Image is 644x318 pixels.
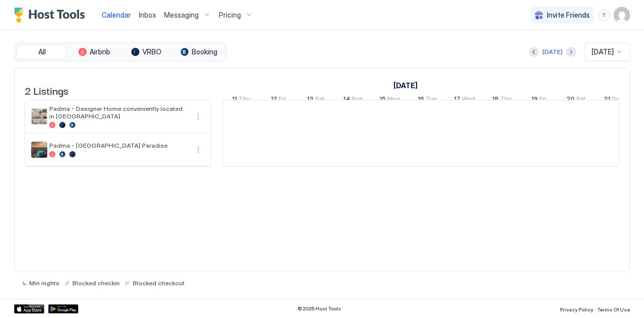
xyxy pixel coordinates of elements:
[31,108,47,124] div: listing image
[500,95,512,105] span: Thu
[377,93,403,107] a: September 15, 2025
[492,95,499,105] span: 18
[601,93,625,107] a: September 21, 2025
[192,110,204,122] button: More options
[567,95,575,105] span: 20
[102,10,131,20] a: Calendar
[121,45,172,59] button: VRBO
[307,95,313,105] span: 13
[229,93,253,107] a: September 11, 2025
[69,45,119,59] button: Airbnb
[566,47,576,57] button: Next month
[17,45,67,59] button: All
[352,95,363,105] span: Sun
[139,10,156,20] a: Inbox
[597,306,630,312] span: Terms Of Use
[192,47,217,56] span: Booking
[279,95,286,105] span: Fri
[387,95,400,105] span: Mon
[614,7,630,23] div: User profile
[462,95,475,105] span: Wed
[174,45,224,59] button: Booking
[297,305,341,312] span: © 2025 Host Tools
[564,93,588,107] a: September 20, 2025
[271,95,277,105] span: 12
[48,304,78,313] a: Google Play Store
[542,47,562,56] div: [DATE]
[14,8,90,23] a: Host Tools Logo
[539,95,546,105] span: Fri
[391,78,420,93] a: September 11, 2025
[14,304,44,313] a: App Store
[612,95,623,105] span: Sun
[72,279,120,287] span: Blocked checkin
[192,110,204,122] div: menu
[490,93,514,107] a: September 18, 2025
[139,11,156,19] span: Inbox
[426,95,437,105] span: Tue
[268,93,288,107] a: September 12, 2025
[31,142,47,158] div: listing image
[49,142,188,149] span: Padma - [GEOGRAPHIC_DATA] Paradise
[304,93,327,107] a: September 13, 2025
[192,144,204,156] div: menu
[415,93,439,107] a: September 16, 2025
[454,95,460,105] span: 17
[560,306,593,312] span: Privacy Policy
[315,95,325,105] span: Sat
[38,47,46,56] span: All
[418,95,424,105] span: 16
[164,11,199,20] span: Messaging
[232,95,237,105] span: 11
[598,9,610,21] div: menu
[576,95,586,105] span: Sat
[25,83,68,98] span: 2 Listings
[529,47,539,57] button: Previous month
[592,47,614,56] span: [DATE]
[133,279,185,287] span: Blocked checkout
[341,93,365,107] a: September 14, 2025
[529,93,549,107] a: September 19, 2025
[102,11,131,19] span: Calendar
[547,11,590,20] span: Invite Friends
[343,95,350,105] span: 14
[219,11,241,20] span: Pricing
[14,42,226,61] div: tab-group
[49,105,188,120] span: Padma - Designer Home conveniently located in [GEOGRAPHIC_DATA]
[531,95,538,105] span: 19
[560,303,593,314] a: Privacy Policy
[451,93,477,107] a: September 17, 2025
[379,95,386,105] span: 15
[238,95,250,105] span: Thu
[142,47,162,56] span: VRBO
[192,144,204,156] button: More options
[90,47,110,56] span: Airbnb
[541,46,564,58] button: [DATE]
[604,95,610,105] span: 21
[29,279,59,287] span: Min nights
[597,303,630,314] a: Terms Of Use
